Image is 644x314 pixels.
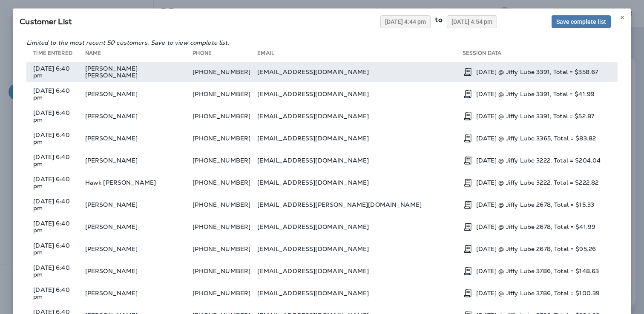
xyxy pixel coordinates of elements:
td: [EMAIL_ADDRESS][DOMAIN_NAME] [257,106,462,126]
p: [DATE] @ Jiffy Lube 3222, Total = $204.04 [476,157,601,164]
span: [DATE] 4:54 pm [451,19,492,25]
p: [DATE] @ Jiffy Lube 3222, Total = $222.82 [476,179,599,186]
span: SQL [20,17,72,26]
td: [PHONE_NUMBER] [193,150,257,171]
td: [EMAIL_ADDRESS][DOMAIN_NAME] [257,172,462,193]
td: [DATE] 6:40 pm [26,283,85,303]
td: [PERSON_NAME] [85,194,193,215]
th: Time Entered [26,50,85,60]
div: Transaction [463,133,611,143]
td: [EMAIL_ADDRESS][DOMAIN_NAME] [257,62,462,82]
td: [PERSON_NAME] [85,128,193,148]
td: [DATE] 6:40 pm [26,239,85,259]
td: [EMAIL_ADDRESS][PERSON_NAME][DOMAIN_NAME] [257,194,462,215]
span: Save complete list [556,19,606,25]
button: [DATE] 4:54 pm [447,15,497,28]
td: [PHONE_NUMBER] [193,62,257,82]
td: [DATE] 6:40 pm [26,84,85,104]
div: Transaction [463,244,611,254]
div: Transaction [463,177,611,188]
div: Transaction [463,288,611,298]
td: [DATE] 6:40 pm [26,150,85,171]
p: [DATE] @ Jiffy Lube 3391, Total = $52.87 [476,113,595,120]
td: [PERSON_NAME] [85,217,193,237]
th: Phone [193,50,257,60]
p: [DATE] @ Jiffy Lube 2678, Total = $41.99 [476,223,596,230]
p: [DATE] @ Jiffy Lube 3786, Total = $100.39 [476,290,600,297]
p: [DATE] @ Jiffy Lube 2678, Total = $15.33 [476,201,595,208]
div: Transaction [463,67,611,77]
div: Transaction [463,89,611,99]
p: [DATE] @ Jiffy Lube 3365, Total = $83.82 [476,135,596,142]
td: [DATE] 6:40 pm [26,261,85,281]
td: [PHONE_NUMBER] [193,239,257,259]
span: [DATE] 4:44 pm [385,19,426,25]
button: Save complete list [552,15,611,28]
td: [DATE] 6:40 pm [26,172,85,193]
td: [DATE] 6:40 pm [26,217,85,237]
td: [PERSON_NAME] [85,261,193,281]
td: [EMAIL_ADDRESS][DOMAIN_NAME] [257,128,462,148]
td: [PERSON_NAME] [85,239,193,259]
p: [DATE] @ Jiffy Lube 2678, Total = $95.26 [476,245,596,252]
td: [PHONE_NUMBER] [193,283,257,303]
td: [PHONE_NUMBER] [193,106,257,126]
em: Limited to the most recent 50 customers. Save to view complete list. [26,39,230,46]
td: [DATE] 6:40 pm [26,62,85,82]
td: [PERSON_NAME] [85,106,193,126]
td: [DATE] 6:40 pm [26,106,85,126]
td: [EMAIL_ADDRESS][DOMAIN_NAME] [257,239,462,259]
td: [PHONE_NUMBER] [193,217,257,237]
p: [DATE] @ Jiffy Lube 3391, Total = $41.99 [476,91,595,97]
div: Transaction [463,222,611,232]
th: Name [85,50,193,60]
td: [PHONE_NUMBER] [193,261,257,281]
td: [EMAIL_ADDRESS][DOMAIN_NAME] [257,84,462,104]
th: Email [257,50,462,60]
td: [PHONE_NUMBER] [193,172,257,193]
button: [DATE] 4:44 pm [380,15,431,28]
td: [PERSON_NAME] [85,283,193,303]
div: Transaction [463,266,611,276]
td: [PERSON_NAME] [PERSON_NAME] [85,62,193,82]
td: [DATE] 6:40 pm [26,194,85,215]
p: [DATE] @ Jiffy Lube 3786, Total = $148.63 [476,268,599,274]
td: [PERSON_NAME] [85,84,193,104]
td: [EMAIL_ADDRESS][DOMAIN_NAME] [257,217,462,237]
td: [PHONE_NUMBER] [193,128,257,148]
div: to [431,15,446,28]
div: Transaction [463,155,611,166]
td: [PHONE_NUMBER] [193,84,257,104]
div: Transaction [463,111,611,121]
td: Hawk [PERSON_NAME] [85,172,193,193]
div: Transaction [463,200,611,210]
td: [DATE] 6:40 pm [26,128,85,148]
td: [PERSON_NAME] [85,150,193,171]
p: [DATE] @ Jiffy Lube 3391, Total = $358.67 [476,69,598,75]
td: [EMAIL_ADDRESS][DOMAIN_NAME] [257,150,462,171]
th: Session Data [463,50,618,60]
td: [PHONE_NUMBER] [193,194,257,215]
td: [EMAIL_ADDRESS][DOMAIN_NAME] [257,283,462,303]
td: [EMAIL_ADDRESS][DOMAIN_NAME] [257,261,462,281]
